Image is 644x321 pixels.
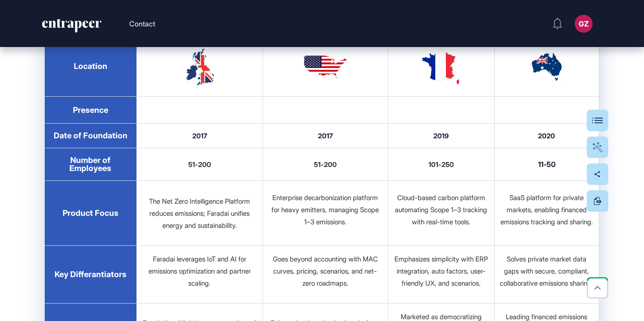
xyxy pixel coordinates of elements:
[394,192,488,228] p: Cloud-based carbon platform automating Scope 1–3 tracking with real-time tools.
[500,192,593,228] p: SaaS platform for private markets, enabling financed emissions tracking and sharing.
[422,47,460,86] img: 68a49ce3836f031e24ae5fe2.jpg
[192,132,207,140] span: 2017
[182,47,217,87] img: 68a49c2fed5719f849e3ca8b.png
[63,208,119,218] span: Product Focus
[538,132,555,140] strong: 2020
[142,195,257,231] p: The Net Zero Intelligence Platform reduces emissions; Faradai unifies energy and sustainability.
[73,105,108,115] span: Presence
[69,155,111,173] span: Number of Employees
[129,18,155,30] button: Contact
[142,253,257,289] p: Faradai leverages IoT and AI for emissions optimization and partner scaling.
[188,160,211,169] strong: 51-200
[394,253,488,289] p: Emphasizes simplicity with ERP integration, auto factors, user-friendly UX, and scenarios.
[55,270,127,279] span: Key Differantiators
[74,61,107,71] span: Location
[433,132,449,140] span: 2019
[428,160,454,169] span: 101-250
[268,253,383,289] p: Goes beyond accounting with MAC curves, pricing, scenarios, and net-zero roadmaps.
[54,131,127,140] span: Date of Foundation
[303,54,348,79] img: 68a49c63ed5719f849e3cb76.png
[530,50,563,84] img: 68a49d552abe1bf3e7a6ad03.png
[500,253,593,289] p: Solves private market data gaps with secure, compliant, collaborative emissions sharing.
[41,19,102,36] a: entrapeer-logo
[268,192,383,228] p: Enterprise decarbonization platform for heavy emitters, managing Scope 1–3 emissions.
[318,132,333,140] span: 2017
[538,160,555,169] strong: 11-50
[575,15,593,33] button: GZ
[314,160,337,169] strong: 51-200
